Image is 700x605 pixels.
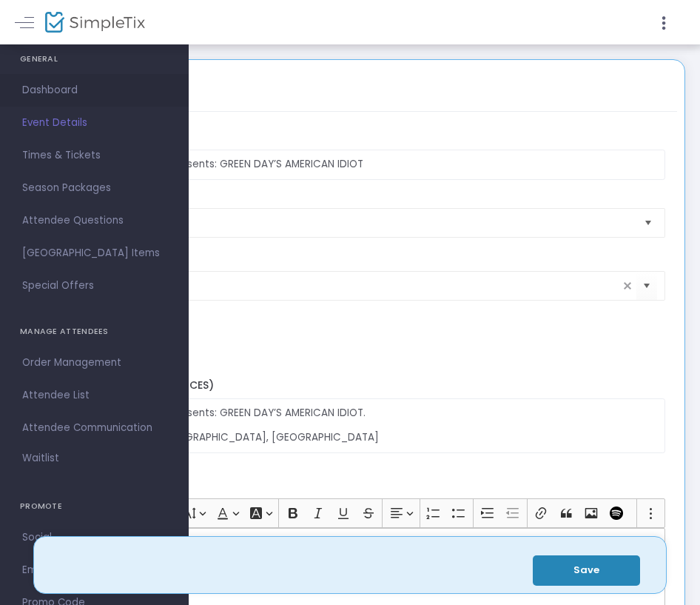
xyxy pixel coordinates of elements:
[35,253,666,266] label: Venue Name
[22,146,166,165] span: Times & Tickets
[22,276,166,295] span: Special Offers
[533,555,640,586] button: Save
[22,244,166,263] span: [GEOGRAPHIC_DATA] Items
[22,386,166,405] span: Attendee List
[636,271,657,301] button: Select
[20,492,169,521] h4: PROMOTE
[22,451,59,466] span: Waitlist
[22,561,166,580] span: Embed
[20,317,169,347] h4: MANAGE ATTENDEES
[619,277,636,295] span: clear
[22,528,166,547] span: Social
[35,315,666,338] label: Enable Ticket Sales
[22,178,166,198] span: Season Packages
[27,468,673,498] label: Tell us about your event
[22,113,166,133] span: Event Details
[22,81,166,100] span: Dashboard
[35,131,666,144] label: Event Name
[47,215,633,230] span: Active
[35,195,666,208] label: Event Status
[35,498,666,528] div: Editor toolbar
[49,278,619,294] input: Select Venue
[22,353,166,372] span: Order Management
[22,418,166,438] span: Attendee Communication
[638,209,659,237] button: Select
[22,211,166,230] span: Attendee Questions
[20,44,169,74] h4: GENERAL
[35,150,666,180] input: Enter Event Name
